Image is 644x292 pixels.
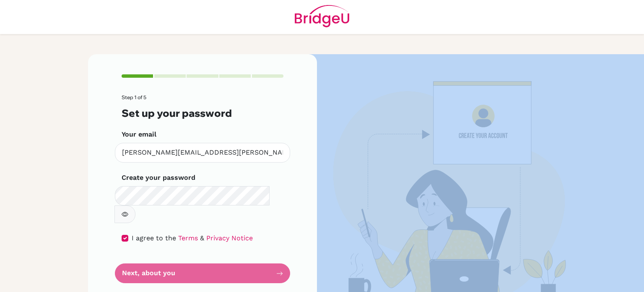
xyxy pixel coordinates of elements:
[122,94,146,100] span: Step 1 of 5
[115,143,290,163] input: Insert your email*
[132,234,176,242] span: I agree to the
[178,234,198,242] a: Terms
[122,173,195,183] label: Create your password
[122,129,156,139] label: Your email
[200,234,204,242] span: &
[122,107,283,119] h3: Set up your password
[206,234,253,242] a: Privacy Notice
